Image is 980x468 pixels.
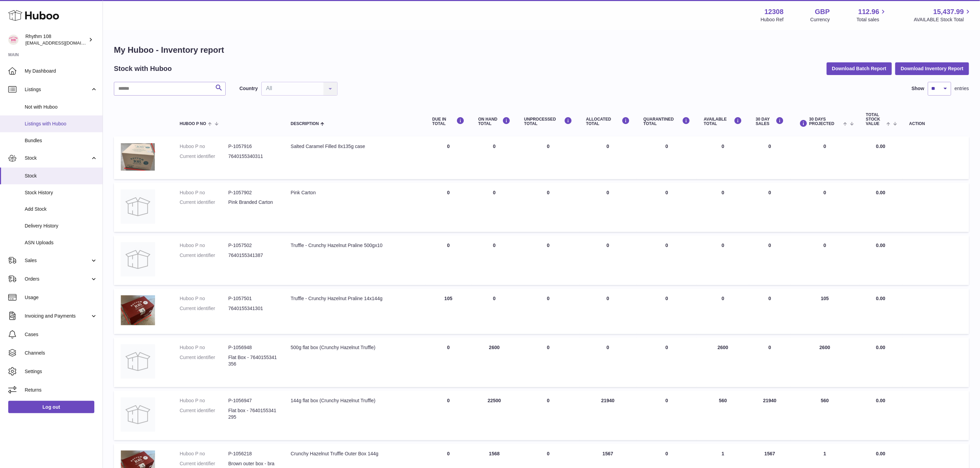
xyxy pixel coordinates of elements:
td: 560 [697,391,749,440]
span: Description [291,122,319,126]
div: Salted Caramel Filled 8x135g case [291,143,418,150]
td: 0 [517,183,579,232]
dd: Flat Box - 7640155341356 [228,354,277,367]
span: Cases [25,331,97,338]
span: AVAILABLE Stock Total [914,16,972,23]
a: Log out [8,401,94,413]
div: UNPROCESSED Total [524,117,572,126]
div: 30 DAY SALES [756,117,784,126]
td: 0 [697,235,749,285]
td: 0 [425,391,471,440]
dd: P-1056947 [228,397,277,404]
dt: Huboo P no [180,451,228,457]
img: product image [121,189,155,224]
div: ON HAND Total [478,117,510,126]
div: Currency [811,16,830,23]
td: 0 [579,136,637,179]
td: 0 [425,235,471,285]
div: DUE IN TOTAL [432,117,464,126]
span: Listings [25,86,90,93]
span: 0.00 [876,451,885,456]
td: 0 [697,183,749,232]
span: Bundles [25,137,97,144]
td: 0 [791,235,859,285]
td: 0 [471,136,517,179]
span: 0.00 [876,296,885,301]
td: 21940 [579,391,637,440]
span: 0 [665,345,668,350]
td: 2600 [471,337,517,387]
td: 0 [579,183,637,232]
img: orders@rhythm108.com [8,35,19,45]
span: Sales [25,257,90,264]
span: 0.00 [876,144,885,149]
td: 560 [791,391,859,440]
span: Total stock value [866,113,885,126]
div: Truffle - Crunchy Hazelnut Praline 500gx10 [291,242,418,249]
td: 0 [471,183,517,232]
span: My Dashboard [25,68,97,74]
dt: Current identifier [180,305,228,312]
div: ALLOCATED Total [586,117,630,126]
div: 500g flat box (Crunchy Hazelnut Truffle) [291,344,418,351]
span: Returns [25,387,97,393]
span: 30 DAYS PROJECTED [809,117,841,126]
span: [EMAIL_ADDRESS][DOMAIN_NAME] [25,40,101,46]
img: product image [121,143,155,171]
span: 112.96 [858,7,879,16]
span: Not with Huboo [25,104,97,110]
td: 0 [697,136,749,179]
span: Delivery History [25,223,97,229]
td: 0 [579,235,637,285]
span: 0 [665,451,668,456]
div: Action [909,122,962,126]
h2: Stock with Huboo [114,64,172,73]
dt: Current identifier [180,199,228,206]
dd: P-1056948 [228,344,277,351]
div: Rhythm 108 [25,33,87,46]
td: 0 [749,183,791,232]
img: product image [121,242,155,276]
span: 0.00 [876,345,885,350]
dt: Current identifier [180,252,228,259]
dd: P-1057916 [228,143,277,150]
button: Download Inventory Report [895,62,969,75]
img: product image [121,295,155,325]
dt: Current identifier [180,354,228,367]
strong: 12308 [765,7,784,16]
div: 144g flat box (Crunchy Hazelnut Truffle) [291,397,418,404]
td: 0 [579,337,637,387]
span: Stock History [25,189,97,196]
td: 105 [425,288,471,334]
td: 0 [517,136,579,179]
dd: P-1057502 [228,242,277,249]
span: 0 [665,243,668,248]
dt: Huboo P no [180,143,228,150]
div: QUARANTINED Total [644,117,690,126]
span: Stock [25,155,90,161]
div: Crunchy Hazelnut Truffle Outer Box 144g [291,451,418,457]
span: 15,437.99 [933,7,964,16]
span: Listings with Huboo [25,121,97,127]
dd: P-1056218 [228,451,277,457]
div: Truffle - Crunchy Hazelnut Praline 14x144g [291,295,418,302]
td: 0 [425,136,471,179]
td: 0 [471,288,517,334]
span: 0.00 [876,190,885,195]
div: Pink Carton [291,189,418,196]
dt: Current identifier [180,407,228,420]
span: Usage [25,294,97,301]
dt: Huboo P no [180,295,228,302]
div: Huboo Ref [761,16,784,23]
td: 0 [425,337,471,387]
span: Invoicing and Payments [25,313,90,319]
td: 0 [425,183,471,232]
span: 0 [665,398,668,403]
td: 0 [579,288,637,334]
h1: My Huboo - Inventory report [114,45,969,56]
td: 0 [749,337,791,387]
td: 105 [791,288,859,334]
dd: P-1057902 [228,189,277,196]
strong: GBP [815,7,830,16]
td: 0 [517,337,579,387]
